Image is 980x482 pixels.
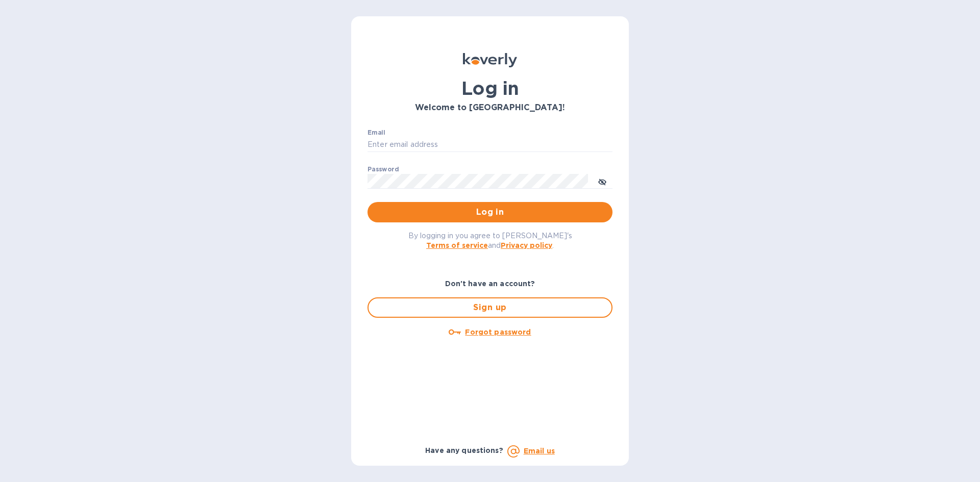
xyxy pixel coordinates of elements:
[367,297,612,318] button: Sign up
[367,103,612,113] h3: Welcome to [GEOGRAPHIC_DATA]!
[367,78,612,99] h1: Log in
[445,280,535,288] b: Don't have an account?
[425,446,503,454] b: Have any questions?
[367,202,612,222] button: Log in
[524,447,555,455] a: Email us
[426,241,488,249] a: Terms of service
[367,130,385,136] label: Email
[376,206,604,218] span: Log in
[592,171,612,191] button: toggle password visibility
[367,166,399,172] label: Password
[465,328,531,336] u: Forgot password
[377,301,603,314] span: Sign up
[501,241,552,249] a: Privacy policy
[463,53,517,67] img: Koverly
[408,232,572,249] span: By logging in you agree to [PERSON_NAME]'s and .
[367,137,612,153] input: Enter email address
